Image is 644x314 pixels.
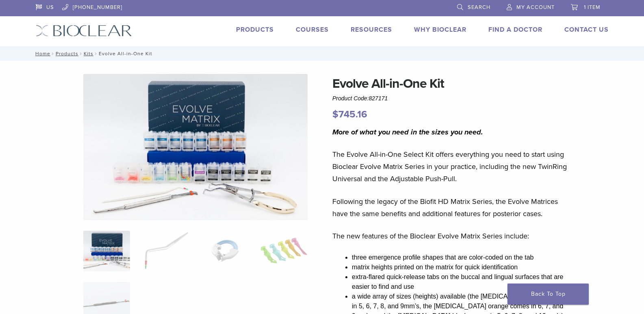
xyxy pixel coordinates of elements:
a: Courses [296,26,329,34]
bdi: 745.16 [332,108,367,120]
span: Search [468,4,490,11]
a: Kits [84,51,93,56]
h1: Evolve All-in-One Kit [332,74,571,93]
nav: Evolve All-in-One Kit [30,46,615,61]
li: three emergence profile shapes that are color-coded on the tab [352,253,571,262]
a: Contact Us [564,26,609,34]
p: Following the legacy of the Biofit HD Matrix Series, the Evolve Matrices have the same benefits a... [332,195,571,220]
p: The Evolve All-in-One Select Kit offers everything you need to start using Bioclear Evolve Matrix... [332,148,571,185]
img: Evolve All-in-One Kit - Image 3 [202,231,248,271]
span: My Account [516,4,555,11]
li: extra-flared quick-release tabs on the buccal and lingual surfaces that are easier to find and use [352,272,571,292]
img: IMG_0457-scaled-e1745362001290-300x300.jpg [83,231,130,271]
span: Product Code: [332,95,388,102]
span: / [50,52,56,56]
span: $ [332,108,338,120]
span: 1 item [584,4,601,11]
a: Why Bioclear [414,26,466,34]
span: 827171 [369,95,388,102]
a: Products [56,51,78,56]
img: Evolve All-in-One Kit - Image 4 [260,231,307,271]
a: Find A Doctor [488,26,542,34]
img: IMG_0457 [83,74,308,220]
p: The new features of the Bioclear Evolve Matrix Series include: [332,230,571,242]
img: Bioclear [36,25,132,37]
li: matrix heights printed on the matrix for quick identification [352,262,571,272]
i: More of what you need in the sizes you need. [332,128,483,136]
a: Products [236,26,274,34]
span: / [78,52,84,56]
a: Resources [351,26,392,34]
span: / [93,52,99,56]
a: Back To Top [507,284,589,305]
a: Home [33,51,50,56]
img: Evolve All-in-One Kit - Image 2 [142,231,189,271]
